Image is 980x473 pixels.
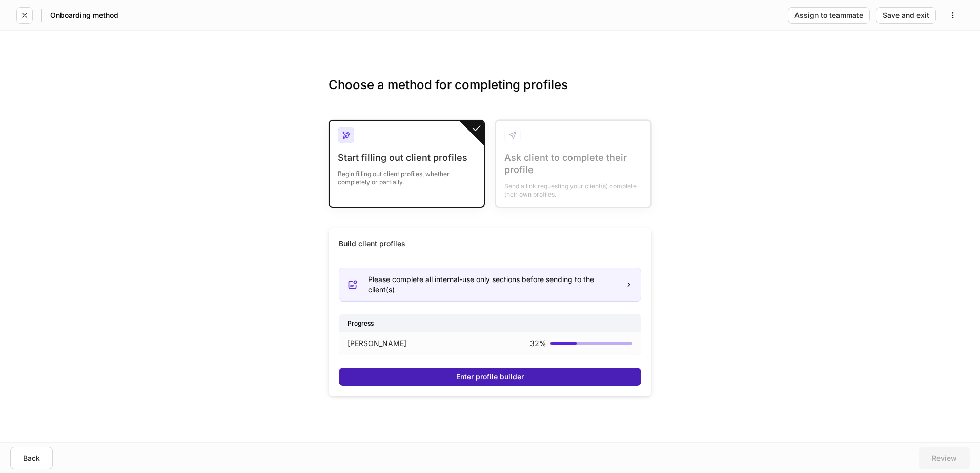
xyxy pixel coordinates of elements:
[10,447,53,469] button: Back
[338,164,476,186] div: Begin filling out client profiles, whether completely or partially.
[788,7,870,24] button: Assign to teammate
[50,10,118,20] h5: Onboarding method
[339,368,641,386] button: Enter profile builder
[876,7,936,24] button: Save and exit
[339,239,405,249] div: Build client profiles
[794,12,863,19] div: Assign to teammate
[456,373,524,380] div: Enter profile builder
[339,314,641,332] div: Progress
[883,12,929,19] div: Save and exit
[348,338,406,349] p: [PERSON_NAME]
[338,152,476,164] div: Start filling out client profiles
[368,274,617,295] div: Please complete all internal-use only sections before sending to the client(s)
[23,455,40,462] div: Back
[329,77,651,110] h3: Choose a method for completing profiles
[530,338,546,349] p: 32 %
